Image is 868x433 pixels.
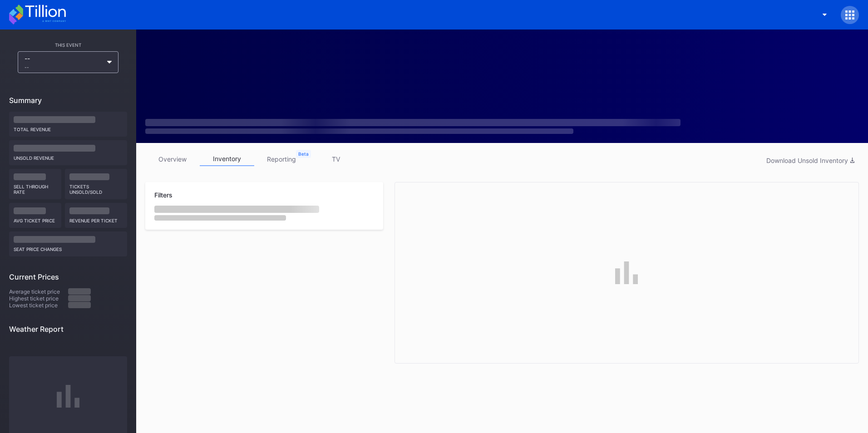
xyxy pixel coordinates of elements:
div: Unsold Revenue [14,152,123,161]
div: Total Revenue [14,123,123,132]
div: Sell Through Rate [14,180,57,195]
div: Avg ticket price [14,214,57,223]
div: Current Prices [9,272,127,281]
div: Revenue per ticket [69,214,123,223]
div: Filters [154,191,374,199]
div: This Event [9,42,127,48]
div: Download Unsold Inventory [766,157,854,164]
div: Tickets Unsold/Sold [69,180,123,195]
a: overview [145,152,200,166]
div: Weather Report [9,325,127,334]
div: Lowest ticket price [9,302,68,309]
a: inventory [200,152,254,166]
div: -- [25,54,103,70]
div: seat price changes [14,243,123,252]
div: Summary [9,96,127,105]
a: reporting [254,152,309,166]
div: Average ticket price [9,288,68,295]
button: Download Unsold Inventory [762,154,859,167]
div: -- [25,64,103,70]
a: TV [309,152,363,166]
div: Highest ticket price [9,295,68,302]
